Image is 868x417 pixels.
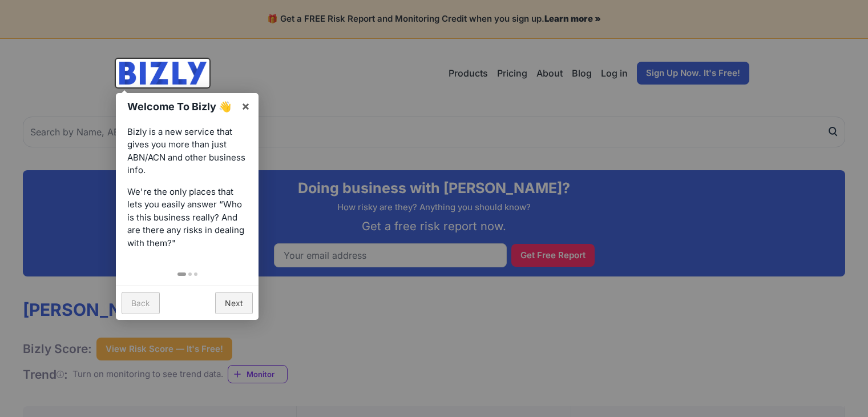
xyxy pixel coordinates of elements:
[127,126,247,177] p: Bizly is a new service that gives you more than just ABN/ACN and other business info.
[127,99,235,114] h1: Welcome To Bizly 👋
[122,292,160,314] a: Back
[215,292,253,314] a: Next
[127,186,247,250] p: We're the only places that lets you easily answer “Who is this business really? And are there any...
[233,93,259,119] a: ×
